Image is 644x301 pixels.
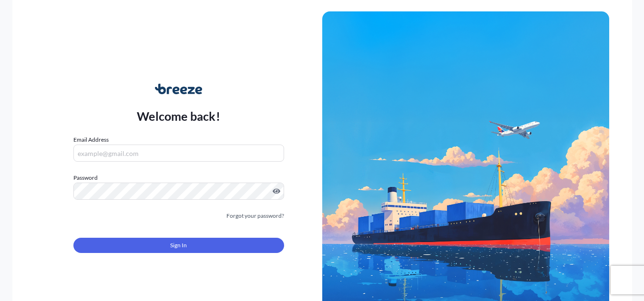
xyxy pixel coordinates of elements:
[170,241,187,250] span: Sign In
[226,211,284,221] a: Forgot your password?
[73,173,284,183] label: Password
[73,238,284,253] button: Sign In
[73,145,284,162] input: example@gmail.com
[273,187,280,195] button: Show password
[137,108,220,124] p: Welcome back!
[73,135,109,145] label: Email Address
